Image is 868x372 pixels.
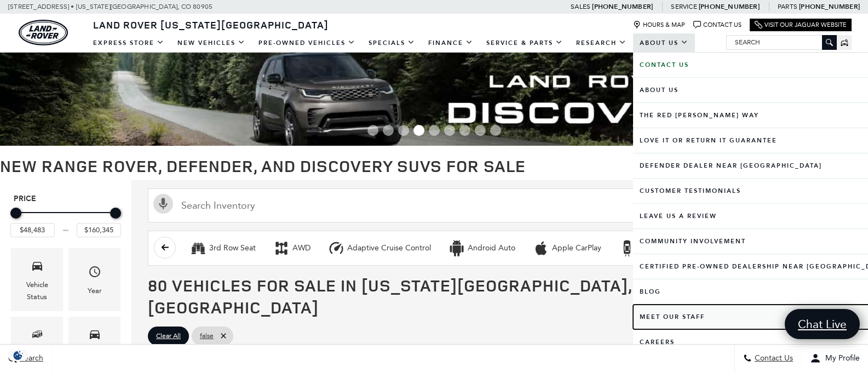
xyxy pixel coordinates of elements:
a: EXPRESS STORE [87,33,171,53]
div: MakeMake [11,317,63,368]
span: Vehicle [31,256,44,279]
a: land-rover [19,20,68,45]
a: Chat Live [785,309,860,339]
svg: Click to toggle on voice search [153,194,173,214]
span: Go to slide 7 [459,125,470,136]
a: [STREET_ADDRESS] • [US_STATE][GEOGRAPHIC_DATA], CO 80905 [8,3,212,10]
b: Contact Us [640,61,689,69]
a: Specials [362,33,422,53]
div: Vehicle Status [19,279,55,303]
div: Price [10,204,121,237]
a: Research [570,33,633,53]
span: My Profile [821,354,860,363]
span: false [200,329,214,343]
button: Open user profile menu [802,345,868,372]
a: [PHONE_NUMBER] [592,2,653,11]
img: Opt-Out Icon [5,350,31,361]
div: AWD [292,243,311,253]
div: 3rd Row Seat [209,243,256,253]
div: Year [88,285,102,297]
div: Adaptive Cruise Control [328,240,344,256]
a: [PHONE_NUMBER] [699,2,760,11]
img: Land Rover [19,20,68,45]
span: Land Rover [US_STATE][GEOGRAPHIC_DATA] [93,18,329,31]
div: Apple CarPlay [552,243,601,253]
span: Go to slide 5 [429,125,440,136]
a: [PHONE_NUMBER] [799,2,860,11]
a: Finance [422,33,480,53]
span: Go to slide 8 [475,125,486,136]
div: Android Auto [449,240,465,256]
span: Model [88,325,101,347]
div: Minimum Price [10,208,21,219]
div: Apple CarPlay [533,240,549,256]
button: Backup CameraBackup Camera [613,237,699,260]
button: scroll left [154,237,176,259]
span: Parts [778,3,797,10]
div: 3rd Row Seat [190,240,206,256]
input: Minimum [10,223,55,237]
div: ModelModel [68,317,120,368]
span: 80 Vehicles for Sale in [US_STATE][GEOGRAPHIC_DATA], [GEOGRAPHIC_DATA] [148,274,632,318]
span: Go to slide 3 [398,125,409,136]
button: AWDAWD [267,237,317,260]
span: Service [671,3,697,10]
input: Search [727,36,836,49]
a: New Vehicles [171,33,252,53]
a: Visit Our Jaguar Website [755,21,847,29]
span: Go to slide 4 [413,125,424,136]
span: Clear All [156,329,181,343]
nav: Main Navigation [87,33,695,53]
button: Adaptive Cruise ControlAdaptive Cruise Control [322,237,437,260]
span: Year [88,262,101,285]
span: Chat Live [792,317,852,331]
button: 3rd Row Seat3rd Row Seat [184,237,262,260]
a: Land Rover [US_STATE][GEOGRAPHIC_DATA] [87,18,335,31]
input: Search Inventory [148,188,852,222]
div: AWD [273,240,290,256]
input: Maximum [77,223,121,237]
h5: Price [14,194,118,204]
div: Android Auto [468,243,515,253]
a: Pre-Owned Vehicles [252,33,362,53]
span: Go to slide 9 [490,125,501,136]
a: About Us [633,33,695,53]
div: Adaptive Cruise Control [347,243,431,253]
button: Apple CarPlayApple CarPlay [527,237,607,260]
a: Contact Us [693,21,741,29]
span: Go to slide 1 [367,125,378,136]
span: Contact Us [752,354,793,363]
span: Go to slide 2 [383,125,394,136]
span: Sales [571,3,590,10]
div: Backup Camera [619,240,635,256]
a: Service & Parts [480,33,570,53]
button: Android AutoAndroid Auto [442,237,521,260]
section: Click to Open Cookie Consent Modal [5,350,31,361]
div: Maximum Price [110,208,121,219]
div: VehicleVehicle Status [11,248,63,311]
span: Go to slide 6 [444,125,455,136]
span: Make [31,325,44,347]
div: YearYear [68,248,120,311]
a: Hours & Map [633,21,685,29]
